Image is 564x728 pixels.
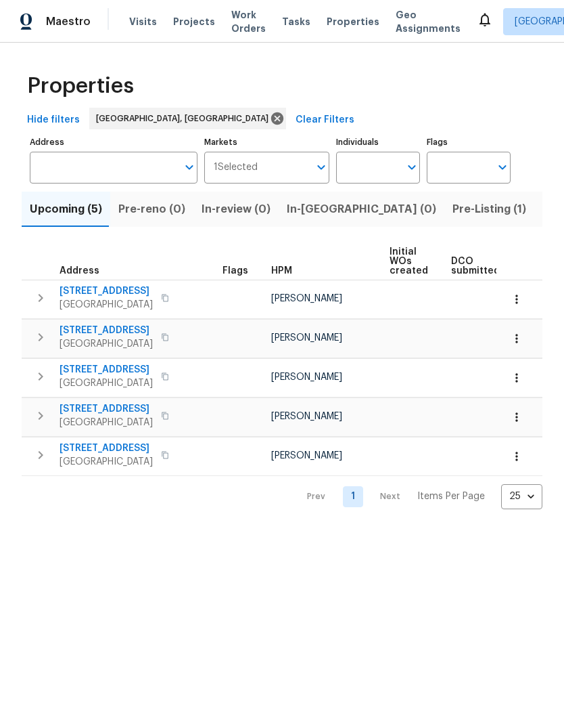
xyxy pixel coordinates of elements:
[46,15,91,28] span: Maestro
[27,79,134,93] span: Properties
[22,108,85,133] button: Hide filters
[129,15,157,28] span: Visits
[296,112,354,129] span: Clear Filters
[390,247,428,276] span: Initial WOs created
[89,108,286,129] div: [GEOGRAPHIC_DATA], [GEOGRAPHIC_DATA]
[282,17,310,26] span: Tasks
[60,363,153,377] span: [STREET_ADDRESS]
[452,200,526,219] span: Pre-Listing (1)
[271,372,342,382] span: [PERSON_NAME]
[271,266,292,276] span: HPM
[343,486,363,507] a: Goto page 1
[60,416,153,429] span: [GEOGRAPHIC_DATA]
[214,162,258,173] span: 1 Selected
[231,8,266,35] span: Work Orders
[402,158,421,177] button: Open
[336,138,420,146] label: Individuals
[271,294,342,303] span: [PERSON_NAME]
[180,158,199,177] button: Open
[271,333,342,343] span: [PERSON_NAME]
[60,284,153,298] span: [STREET_ADDRESS]
[60,455,153,469] span: [GEOGRAPHIC_DATA]
[451,257,500,276] span: DCO submitted
[493,158,512,177] button: Open
[96,112,274,125] span: [GEOGRAPHIC_DATA], [GEOGRAPHIC_DATA]
[60,402,153,416] span: [STREET_ADDRESS]
[417,490,485,503] p: Items Per Page
[294,484,542,509] nav: Pagination Navigation
[60,442,153,455] span: [STREET_ADDRESS]
[60,266,99,276] span: Address
[118,200,185,219] span: Pre-reno (0)
[30,200,102,219] span: Upcoming (5)
[271,412,342,421] span: [PERSON_NAME]
[290,108,360,133] button: Clear Filters
[60,298,153,312] span: [GEOGRAPHIC_DATA]
[202,200,271,219] span: In-review (0)
[60,377,153,390] span: [GEOGRAPHIC_DATA]
[287,200,436,219] span: In-[GEOGRAPHIC_DATA] (0)
[427,138,511,146] label: Flags
[222,266,248,276] span: Flags
[27,112,80,129] span: Hide filters
[60,337,153,351] span: [GEOGRAPHIC_DATA]
[30,138,197,146] label: Address
[60,324,153,337] span: [STREET_ADDRESS]
[327,15,379,28] span: Properties
[173,15,215,28] span: Projects
[204,138,330,146] label: Markets
[312,158,331,177] button: Open
[271,451,342,461] span: [PERSON_NAME]
[501,479,542,514] div: 25
[396,8,461,35] span: Geo Assignments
